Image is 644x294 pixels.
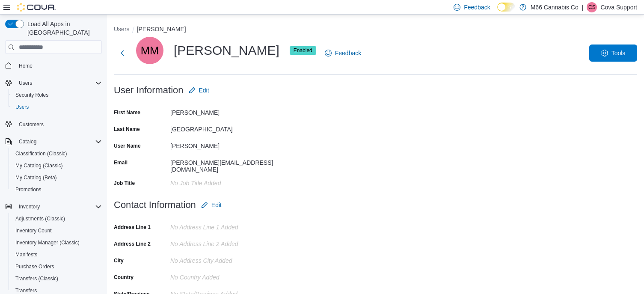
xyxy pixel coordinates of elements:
img: Cova [17,3,56,12]
span: Transfers (Classic) [12,273,102,284]
div: No Address City added [170,254,285,264]
span: Security Roles [15,92,48,98]
button: Tools [589,45,637,62]
a: Feedback [321,45,365,62]
span: Promotions [12,184,102,195]
div: Cova Support [587,2,597,12]
span: My Catalog (Beta) [12,172,102,183]
span: Tools [611,49,626,57]
p: M66 Cannabis Co [531,2,579,12]
span: Manifests [15,251,37,258]
a: Promotions [12,184,45,195]
span: Inventory Count [12,226,102,236]
a: Classification (Classic) [12,148,71,159]
span: Users [12,102,102,112]
span: Catalog [19,138,36,145]
a: Transfers (Classic) [12,273,62,284]
span: Users [19,80,32,86]
span: Home [19,62,33,69]
button: Manifests [9,249,105,261]
span: CS [588,2,596,12]
label: City [114,257,124,264]
span: Users [15,78,102,88]
button: Customers [2,118,105,131]
span: Feedback [335,49,361,57]
button: My Catalog (Beta) [9,172,105,184]
span: My Catalog (Classic) [15,162,63,169]
button: Catalog [15,137,40,147]
span: Edit [211,201,222,209]
button: Users [2,77,105,89]
span: Transfers (Classic) [15,275,58,282]
span: Inventory [19,203,40,210]
span: Dark Mode [497,12,498,12]
a: Manifests [12,249,41,260]
span: Inventory Count [15,227,52,234]
span: Users [15,104,29,110]
button: Catalog [2,136,105,148]
span: Edit [199,86,209,95]
p: | [582,2,584,12]
span: Enabled [290,46,316,55]
span: Load All Apps in [GEOGRAPHIC_DATA] [24,20,102,37]
button: Home [2,59,105,71]
span: Inventory Manager (Classic) [12,238,102,248]
div: No Address Line 1 added [170,220,285,231]
div: Mike Messina [136,37,163,64]
span: Classification (Classic) [12,148,102,159]
button: Edit [198,196,225,214]
label: Country [114,274,134,281]
label: First Name [114,109,140,116]
button: Inventory Manager (Classic) [9,237,105,249]
button: Inventory [2,201,105,213]
a: Security Roles [12,90,52,100]
button: Users [9,101,105,113]
input: Dark Mode [497,3,515,12]
label: Job Title [114,180,135,187]
label: Email [114,159,128,166]
button: Next [114,45,131,62]
span: Feedback [464,3,490,12]
button: Security Roles [9,89,105,101]
h3: User Information [114,85,184,95]
span: MM [141,37,159,64]
span: My Catalog (Classic) [12,160,102,171]
div: [PERSON_NAME] [170,106,285,116]
div: [GEOGRAPHIC_DATA] [170,122,285,133]
button: Users [114,26,130,33]
label: User Name [114,143,141,149]
label: Address Line 1 [114,224,151,231]
label: Address Line 2 [114,241,151,247]
div: No Country Added [170,270,285,281]
div: [PERSON_NAME] [170,139,285,149]
button: Edit [185,82,213,99]
label: Last Name [114,126,140,133]
button: Inventory [15,202,43,212]
a: Customers [15,119,47,130]
span: Catalog [15,137,102,147]
span: Security Roles [12,90,102,100]
span: Adjustments (Classic) [12,214,102,224]
div: No Address Line 2 added [170,237,285,247]
button: Users [15,78,36,88]
a: Users [12,102,32,112]
span: Customers [19,121,44,128]
a: My Catalog (Beta) [12,172,60,183]
button: Classification (Classic) [9,148,105,160]
span: Inventory [15,202,102,212]
button: Adjustments (Classic) [9,213,105,225]
button: [PERSON_NAME] [137,26,186,33]
button: Inventory Count [9,225,105,237]
span: My Catalog (Beta) [15,174,57,181]
span: Purchase Orders [12,261,102,272]
div: No Job Title added [170,176,285,187]
nav: An example of EuiBreadcrumbs [114,25,637,35]
span: Inventory Manager (Classic) [15,239,80,246]
button: Transfers (Classic) [9,273,105,285]
button: My Catalog (Classic) [9,160,105,172]
span: Enabled [294,47,312,54]
div: [PERSON_NAME] [136,37,316,64]
button: Purchase Orders [9,261,105,273]
span: Customers [15,119,102,130]
span: Promotions [15,186,42,193]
